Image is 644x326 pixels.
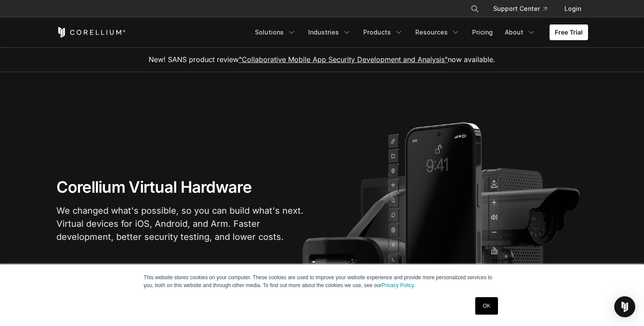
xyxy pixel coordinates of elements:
p: We changed what's possible, so you can build what's next. Virtual devices for iOS, Android, and A... [56,204,319,243]
a: Corellium Home [56,27,126,38]
button: Search [467,1,483,17]
a: About [500,24,541,40]
a: Industries [303,24,356,40]
div: Navigation Menu [460,1,588,17]
span: New! SANS product review now available. [149,55,495,64]
a: OK [475,297,498,315]
a: Solutions [250,24,301,40]
h1: Corellium Virtual Hardware [56,177,319,197]
a: Privacy Policy. [382,282,415,288]
a: Free Trial [550,24,588,40]
a: Support Center [486,1,554,17]
a: Resources [410,24,465,40]
a: Products [358,24,408,40]
a: Pricing [467,24,498,40]
a: "Collaborative Mobile App Security Development and Analysis" [239,55,448,64]
div: Navigation Menu [250,24,588,40]
a: Login [557,1,588,17]
p: This website stores cookies on your computer. These cookies are used to improve your website expe... [144,274,501,289]
div: Open Intercom Messenger [614,296,635,317]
